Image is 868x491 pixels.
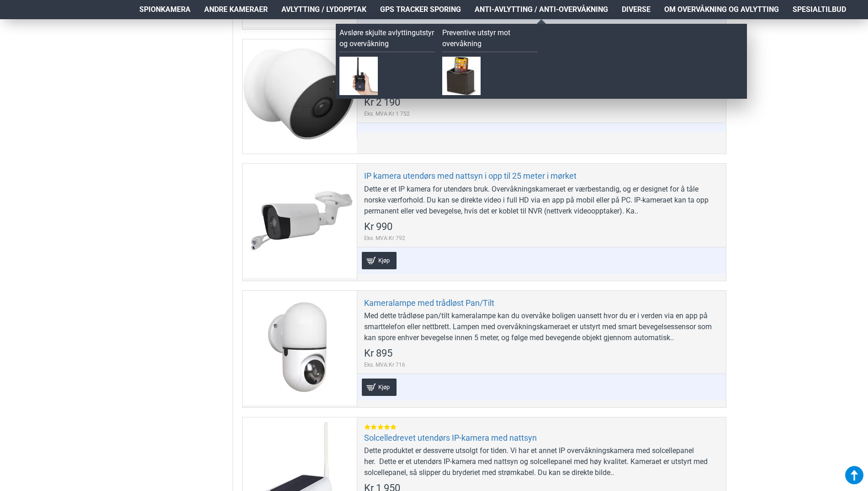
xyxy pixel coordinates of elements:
span: GPS Tracker Sporing [380,4,461,15]
span: Spesialtilbud [793,4,846,15]
span: Spionkamera [139,4,191,15]
a: Solcelledrevet utendørs IP-kamera med nattsyn [364,432,537,443]
div: Dette produktet er dessverre utsolgt for tiden. Vi har et annet IP overvåkningskamera med solcell... [364,445,719,478]
a: Google Nest Kamera Google Nest Kamera [243,39,357,154]
a: Kameralampe med trådløst Pan/Tilt [364,298,494,308]
span: Kjøp [376,384,392,390]
span: Kr 895 [364,348,392,358]
img: Avsløre skjulte avlyttingutstyr og overvåkning [339,57,378,95]
span: Eks. MVA:Kr 716 [364,361,405,369]
span: Avlytting / Lydopptak [281,4,366,15]
a: IP kamera utendørs med nattsyn i opp til 25 meter i mørket IP kamera utendørs med nattsyn i opp t... [243,164,357,278]
span: Diverse [622,4,651,15]
span: Kjøp [376,257,392,263]
span: Om overvåkning og avlytting [664,4,779,15]
img: Preventive utstyr mot overvåkning [442,57,481,95]
span: Kr 2 190 [364,97,400,107]
span: Kr 990 [364,222,392,232]
a: Kameralampe med trådløst Pan/Tilt [243,291,357,405]
div: Dette er et IP kamera for utendørs bruk. Overvåkningskameraet er værbestandig, og er designet for... [364,184,719,217]
span: Eks. MVA:Kr 1 752 [364,110,410,118]
span: Andre kameraer [204,4,268,15]
div: Med dette trådløse pan/tilt kameralampe kan du overvåke boligen uansett hvor du er i verden via e... [364,310,719,343]
span: Anti-avlytting / Anti-overvåkning [475,4,608,15]
span: Eks. MVA:Kr 792 [364,234,405,242]
a: IP kamera utendørs med nattsyn i opp til 25 meter i mørket [364,171,577,181]
a: Avsløre skjulte avlyttingutstyr og overvåkning [339,27,435,52]
a: Preventive utstyr mot overvåkning [442,27,538,52]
